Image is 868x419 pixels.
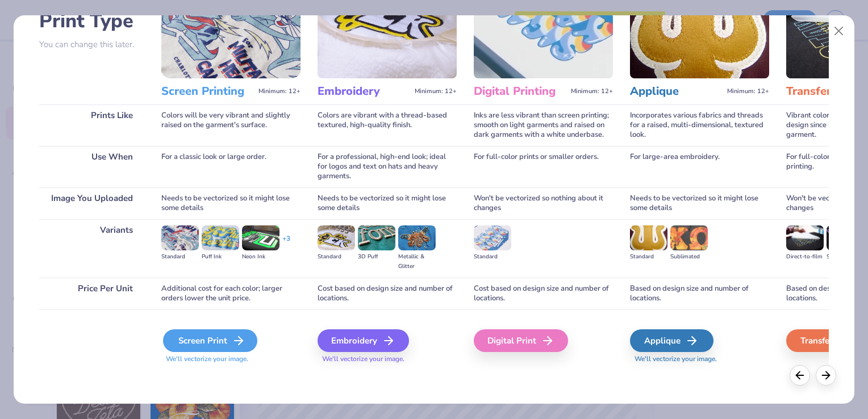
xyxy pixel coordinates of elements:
div: + 3 [282,234,290,253]
img: Standard [318,225,355,250]
div: Applique [630,329,713,352]
div: Needs to be vectorized so it might lose some details [161,187,301,219]
img: Direct-to-film [786,225,824,250]
div: Neon Ink [242,252,279,262]
div: Colors will be very vibrant and slightly raised on the garment's surface. [161,104,301,146]
div: For a professional, high-end look; ideal for logos and text on hats and heavy garments. [318,146,457,187]
div: Use When [39,146,144,187]
span: Minimum: 12+ [258,87,301,95]
div: Image You Uploaded [39,187,144,219]
img: Puff Ink [202,225,239,250]
div: Standard [474,252,511,262]
div: 3D Puff [358,252,395,262]
div: Variants [39,219,144,278]
div: Prints Like [39,104,144,146]
div: Sublimated [670,252,708,262]
div: Needs to be vectorized so it might lose some details [630,187,769,219]
div: Won't be vectorized so nothing about it changes [474,187,613,219]
div: Supacolor [827,252,864,262]
div: Cost based on design size and number of locations. [474,278,613,309]
img: Metallic & Glitter [398,225,436,250]
div: Incorporates various fabrics and threads for a raised, multi-dimensional, textured look. [630,104,769,146]
div: Colors are vibrant with a thread-based textured, high-quality finish. [318,104,457,146]
img: Standard [161,225,199,250]
div: For a classic look or large order. [161,146,301,187]
div: For full-color prints or smaller orders. [474,146,613,187]
img: Standard [474,225,511,250]
span: We'll vectorize your image. [161,354,301,364]
span: We'll vectorize your image. [318,354,457,364]
img: Supacolor [827,225,864,250]
img: Standard [630,225,667,250]
div: Based on design size and number of locations. [630,278,769,309]
div: For large-area embroidery. [630,146,769,187]
img: 3D Puff [358,225,395,250]
span: Minimum: 12+ [415,87,457,95]
span: Minimum: 12+ [571,87,613,95]
div: Additional cost for each color; larger orders lower the unit price. [161,278,301,309]
div: Puff Ink [202,252,239,262]
div: Digital Print [474,329,568,352]
h3: Applique [630,84,723,99]
div: Cost based on design size and number of locations. [318,278,457,309]
div: Standard [161,252,199,262]
button: Close [828,20,850,42]
div: Needs to be vectorized so it might lose some details [318,187,457,219]
span: We'll vectorize your image. [630,354,769,364]
div: Price Per Unit [39,278,144,309]
img: Sublimated [670,225,708,250]
div: Standard [630,252,667,262]
h3: Embroidery [318,84,410,99]
div: Inks are less vibrant than screen printing; smooth on light garments and raised on dark garments ... [474,104,613,146]
div: Direct-to-film [786,252,824,262]
h3: Screen Printing [161,84,254,99]
div: Standard [318,252,355,262]
div: Screen Print [163,329,257,352]
span: Minimum: 12+ [727,87,769,95]
img: Neon Ink [242,225,279,250]
div: Metallic & Glitter [398,252,436,271]
p: You can change this later. [39,40,144,49]
h3: Digital Printing [474,84,566,99]
div: Embroidery [318,329,409,352]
